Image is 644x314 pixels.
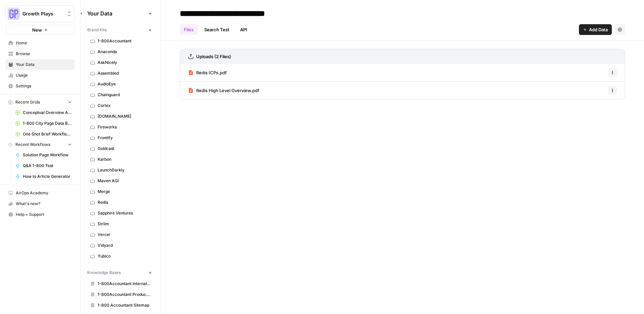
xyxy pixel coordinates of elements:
[98,103,151,109] span: Cortex
[98,124,151,130] span: Fireworks
[87,132,154,143] a: Frontify
[87,300,154,311] a: 1-800 Accountant Sitemap
[12,150,75,160] a: Solution Page Workflow
[32,27,42,33] span: New
[98,302,151,308] span: 1-800 Accountant Sitemap
[98,178,151,184] span: Maven AGI
[98,253,151,259] span: Yubico
[87,165,154,175] a: LaunchDarkly
[22,10,63,17] span: Growth Plays
[98,49,151,55] span: Anaconda
[87,278,154,289] a: 1-800Accountant Internal Linking
[87,270,121,276] span: Knowledge Bases
[87,68,154,79] a: Assembled
[16,72,72,78] span: Usage
[5,188,75,198] a: AirOps Academy
[98,232,151,238] span: Vercel
[5,38,75,48] a: Home
[16,40,72,46] span: Home
[12,160,75,171] a: Q&A 1-800 Test
[98,81,151,87] span: AudioEye
[87,240,154,251] a: Vidyard
[87,143,154,154] a: Goldcast
[87,111,154,122] a: [DOMAIN_NAME]
[87,89,154,100] a: Chainguard
[5,70,75,81] a: Usage
[5,48,75,59] a: Browse
[98,199,151,205] span: Redis
[87,219,154,229] a: Striim
[23,131,72,137] span: One Shot Brief Workflow Grid
[87,229,154,240] a: Vercel
[98,281,151,287] span: 1-800Accountant Internal Linking
[16,190,72,196] span: AirOps Academy
[98,146,151,152] span: Goldcast
[23,110,72,116] span: Conceptual Overview Article Grid
[23,152,72,158] span: Solution Page Workflow
[16,83,72,89] span: Settings
[98,291,151,298] span: 1-800Accountant Product Marketing
[23,173,72,180] span: How to Article Generator
[16,62,72,68] span: Your Data
[5,97,75,107] button: Recent Grids
[12,107,75,118] a: Conceptual Overview Article Grid
[15,142,50,148] span: Recent Workflows
[98,70,151,76] span: Assembled
[87,57,154,68] a: AskNicely
[196,69,227,76] span: Redis ICPs.pdf
[87,197,154,208] a: Redis
[87,79,154,89] a: AudioEye
[5,198,75,209] button: What's new?
[87,46,154,57] a: Anaconda
[98,167,151,173] span: LaunchDarkly
[16,211,72,218] span: Help + Support
[98,113,151,119] span: [DOMAIN_NAME]
[12,171,75,182] a: How to Article Generator
[200,24,233,35] a: Search Test
[16,51,72,57] span: Browse
[15,99,40,105] span: Recent Grids
[98,221,151,227] span: Striim
[87,208,154,219] a: Sapphire Ventures
[196,87,259,94] span: Redis High Level Overview.pdf
[236,24,251,35] a: API
[188,64,227,81] a: Redis ICPs.pdf
[12,129,75,140] a: One Shot Brief Workflow Grid
[98,60,151,66] span: AskNicely
[188,82,259,99] a: Redis High Level Overview.pdf
[87,154,154,165] a: Karbon
[12,118,75,129] a: 1-800 City Page Data Batch 5
[23,120,72,126] span: 1-800 City Page Data Batch 5
[87,122,154,132] a: Fireworks
[87,9,146,17] span: Your Data
[87,175,154,186] a: Maven AGI
[180,24,198,35] a: Files
[87,27,107,33] span: Brand Kits
[196,53,231,60] h3: Uploads (2 Files)
[87,36,154,46] a: 1-800Accountant
[87,186,154,197] a: Merge
[98,242,151,248] span: Vidyard
[98,135,151,141] span: Frontify
[98,92,151,98] span: Chainguard
[87,251,154,262] a: Yubico
[5,209,75,220] button: Help + Support
[579,24,612,35] button: Add Data
[5,81,75,91] a: Settings
[98,38,151,44] span: 1-800Accountant
[5,5,75,22] button: Workspace: Growth Plays
[98,156,151,162] span: Karbon
[188,49,231,64] a: Uploads (2 Files)
[589,26,608,33] span: Add Data
[8,8,20,20] img: Growth Plays Logo
[5,59,75,70] a: Your Data
[5,25,75,35] button: New
[98,210,151,216] span: Sapphire Ventures
[87,289,154,300] a: 1-800Accountant Product Marketing
[98,189,151,195] span: Merge
[23,163,72,169] span: Q&A 1-800 Test
[87,100,154,111] a: Cortex
[5,140,75,150] button: Recent Workflows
